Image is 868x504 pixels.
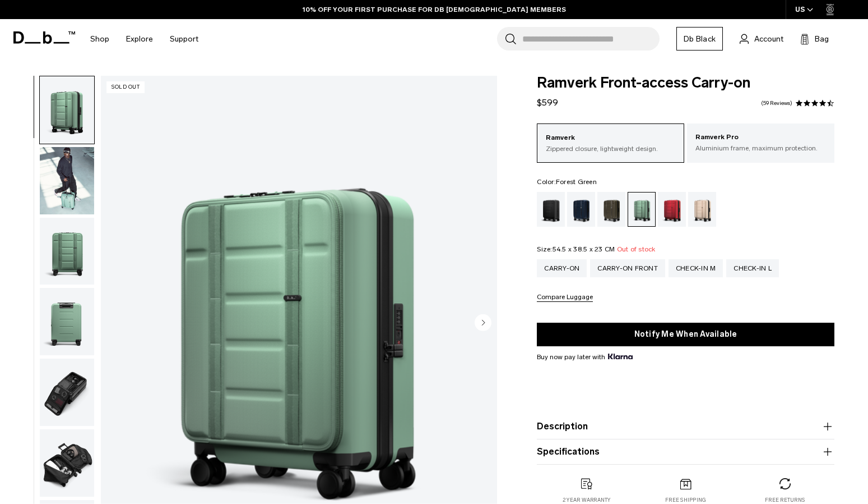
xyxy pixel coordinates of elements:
button: Ramverk-front-access.png [39,358,95,427]
a: Carry-on Front [590,259,665,277]
legend: Color: [537,178,597,185]
a: Carry-on [537,259,587,277]
button: Ramverk Front-access Carry-on Green Ray [39,287,95,356]
span: 54.5 x 38.5 x 23 CM [553,245,615,253]
nav: Main Navigation [82,19,207,59]
span: Ramverk Front-access Carry-on [537,76,834,90]
p: Aluminium frame, maximum protection. [695,143,826,153]
button: Ramverk Front-access Carry-on Green Ray [39,76,95,144]
button: Bag [800,32,829,45]
p: Ramverk [546,132,675,144]
a: Green Ray [628,192,656,227]
a: Sprite Lightning Red [658,192,686,227]
a: Ramverk Pro Aluminium frame, maximum protection. [687,123,834,162]
p: Zippered closure, lightweight design. [546,144,675,154]
img: Ramverk Front-access Carry-on Green Ray [40,218,94,285]
button: Ramverk Front-access Carry-on Green Ray [39,146,95,215]
p: 2 year warranty [563,496,611,504]
legend: Size: [537,246,655,253]
a: Support [170,19,198,59]
a: Forest Green [597,192,625,227]
button: Ramverk Front-access Carry-on Green Ray [39,217,95,286]
a: Shop [90,19,109,59]
p: Sold Out [106,81,145,93]
a: 59 reviews [761,100,792,106]
button: Compare Luggage [537,294,593,302]
p: Free returns [765,496,805,504]
a: Black Out [537,192,565,227]
button: Specifications [537,445,834,459]
span: $599 [537,97,558,108]
span: Out of stock [617,245,656,253]
a: Fogbow Beige [688,192,716,227]
button: Notify Me When Available [537,323,834,346]
span: Forest Green [556,178,597,186]
span: Buy now pay later with [537,352,632,362]
a: Check-in M [669,259,723,277]
img: Ramverk Front-access Carry-on Green Ray [40,76,94,144]
a: Check-in L [726,259,779,277]
img: Ramverk Front-access Carry-on Green Ray [40,288,94,355]
img: {"height" => 20, "alt" => "Klarna"} [608,354,632,359]
a: Explore [126,19,153,59]
span: Bag [815,33,829,45]
a: Db Black [676,27,723,51]
p: Free shipping [665,496,706,504]
a: Account [740,32,783,45]
button: Description [537,420,834,433]
p: Ramverk Pro [695,132,826,143]
img: Ramverk Front-access Carry-on Green Ray [40,429,94,497]
a: 10% OFF YOUR FIRST PURCHASE FOR DB [DEMOGRAPHIC_DATA] MEMBERS [303,4,566,15]
a: Blue Hour [567,192,595,227]
img: Ramverk Front-access Carry-on Green Ray [40,147,94,214]
button: Ramverk Front-access Carry-on Green Ray [39,429,95,497]
span: Account [754,33,783,45]
img: Ramverk-front-access.png [40,359,94,426]
button: Next slide [475,314,491,333]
